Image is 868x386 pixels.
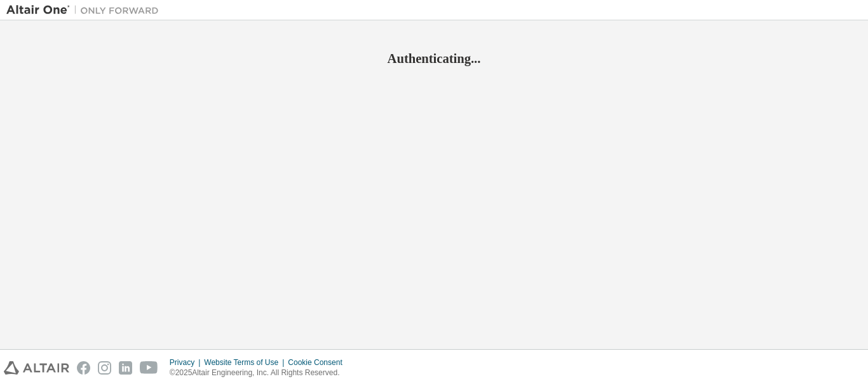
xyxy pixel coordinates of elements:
img: instagram.svg [98,361,111,375]
div: Cookie Consent [288,357,349,368]
img: linkedin.svg [119,361,132,375]
div: Website Terms of Use [204,357,288,368]
img: Altair One [6,4,165,17]
img: altair_logo.svg [4,361,69,375]
div: Privacy [170,357,204,368]
img: facebook.svg [77,361,90,375]
img: youtube.svg [140,361,158,375]
h2: Authenticating... [6,50,862,67]
p: © 2025 Altair Engineering, Inc. All Rights Reserved. [170,368,350,378]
